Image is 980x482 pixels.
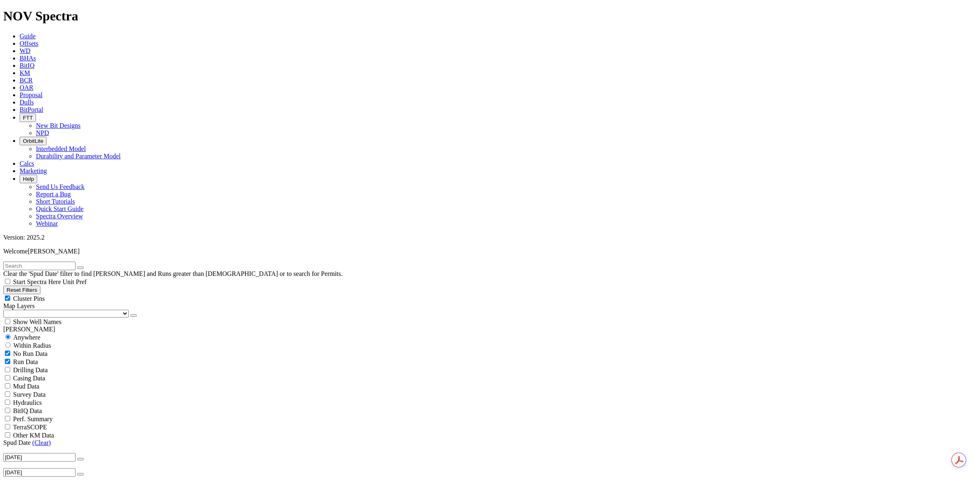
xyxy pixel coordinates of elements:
a: Spectra Overview [36,213,83,220]
a: New Bit Designs [36,122,80,129]
span: Other KM Data [13,432,54,439]
span: OrbitLite [23,138,43,144]
a: Offsets [20,40,38,47]
input: Start Spectra Here [5,279,10,284]
input: Before [3,468,76,477]
span: Run Data [13,358,38,365]
a: (Clear) [32,439,51,446]
a: BitPortal [20,106,43,113]
a: NPD [36,129,49,136]
a: OAR [20,84,33,91]
span: Help [23,176,34,182]
button: FTT [20,113,36,122]
span: No Run Data [13,350,47,357]
span: TerraSCOPE [13,424,47,431]
a: Proposal [20,91,42,98]
filter-controls-checkbox: TerraSCOPE Data [3,431,977,439]
span: BitIQ Data [13,407,42,414]
span: Hydraulics [13,399,42,406]
a: BCR [20,77,33,84]
span: FTT [23,115,33,121]
filter-controls-checkbox: Hydraulics Analysis [3,398,977,406]
a: WD [20,47,31,54]
a: Calcs [20,160,34,167]
a: Webinar [36,220,58,227]
a: Quick Start Guide [36,205,83,212]
span: Cluster Pins [13,295,45,302]
span: Mud Data [13,383,39,390]
span: Within Radius [13,342,51,349]
span: Unit Pref [62,278,87,285]
span: Anywhere [13,334,40,341]
span: Perf. Summary [13,415,53,422]
button: Help [20,175,37,183]
span: Drilling Data [13,366,48,373]
h1: NOV Spectra [3,9,977,24]
span: Show Well Names [13,318,61,325]
span: Survey Data [13,391,46,398]
filter-controls-checkbox: TerraSCOPE Data [3,423,977,431]
a: BHAs [20,55,36,62]
span: Start Spectra Here [13,278,61,285]
a: KM [20,69,30,76]
filter-controls-checkbox: Performance Summary [3,415,977,423]
span: Map Layers [3,302,35,309]
span: Clear the 'Spud Date' filter to find [PERSON_NAME] and Runs greater than [DEMOGRAPHIC_DATA] or to... [3,270,343,277]
input: Search [3,262,76,270]
a: BitIQ [20,62,34,69]
span: Spud Date [3,439,31,446]
a: Marketing [20,167,47,174]
p: Welcome [3,248,977,255]
span: Casing Data [13,375,45,382]
button: OrbitLite [20,137,47,145]
a: Send Us Feedback [36,183,85,190]
button: Reset Filters [3,286,40,294]
a: Report a Bug [36,191,71,198]
input: After [3,453,76,462]
a: Dulls [20,99,34,106]
span: [PERSON_NAME] [28,248,80,255]
a: Short Tutorials [36,198,75,205]
div: Version: 2025.2 [3,234,977,241]
a: Durability and Parameter Model [36,153,121,160]
div: [PERSON_NAME] [3,326,977,333]
a: Interbedded Model [36,145,86,152]
a: Guide [20,33,36,40]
